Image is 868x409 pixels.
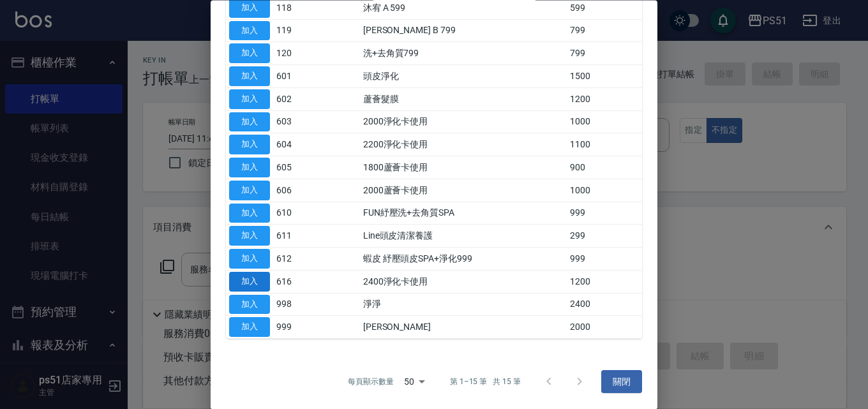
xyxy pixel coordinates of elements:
[348,376,394,388] p: 每頁顯示數量
[273,20,317,43] td: 119
[229,227,270,246] button: 加入
[567,88,642,111] td: 1200
[450,376,521,388] p: 第 1–15 筆 共 15 筆
[229,249,270,269] button: 加入
[229,112,270,132] button: 加入
[273,111,317,134] td: 603
[567,65,642,88] td: 1500
[360,294,567,316] td: 淨淨
[273,294,317,316] td: 998
[601,370,642,394] button: 關閉
[229,67,270,87] button: 加入
[273,271,317,294] td: 616
[273,88,317,111] td: 602
[360,133,567,156] td: 2200淨化卡使用
[567,248,642,271] td: 999
[567,294,642,316] td: 2400
[360,248,567,271] td: 蝦皮 紓壓頭皮SPA+淨化999
[567,111,642,134] td: 1000
[360,42,567,65] td: 洗+去角質799
[567,316,642,339] td: 2000
[567,179,642,202] td: 1000
[567,202,642,225] td: 999
[229,295,270,315] button: 加入
[273,202,317,225] td: 610
[567,156,642,179] td: 900
[229,135,270,155] button: 加入
[567,20,642,43] td: 799
[360,20,567,43] td: [PERSON_NAME] B 799
[567,271,642,294] td: 1200
[360,88,567,111] td: 蘆薈髮膜
[360,65,567,88] td: 頭皮淨化
[229,158,270,178] button: 加入
[360,111,567,134] td: 2000淨化卡使用
[360,202,567,225] td: FUN紓壓洗+去角質SPA
[360,156,567,179] td: 1800蘆薈卡使用
[360,225,567,248] td: Line頭皮清潔養護
[273,316,317,339] td: 999
[273,133,317,156] td: 604
[567,42,642,65] td: 799
[229,89,270,109] button: 加入
[360,316,567,339] td: [PERSON_NAME]
[360,271,567,294] td: 2400淨化卡使用
[273,156,317,179] td: 605
[273,42,317,65] td: 120
[273,248,317,271] td: 612
[360,179,567,202] td: 2000蘆薈卡使用
[229,44,270,64] button: 加入
[229,21,270,41] button: 加入
[567,133,642,156] td: 1100
[229,318,270,338] button: 加入
[567,225,642,248] td: 299
[229,204,270,223] button: 加入
[273,179,317,202] td: 606
[229,272,270,292] button: 加入
[273,225,317,248] td: 611
[273,65,317,88] td: 601
[399,365,430,399] div: 50
[229,181,270,200] button: 加入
